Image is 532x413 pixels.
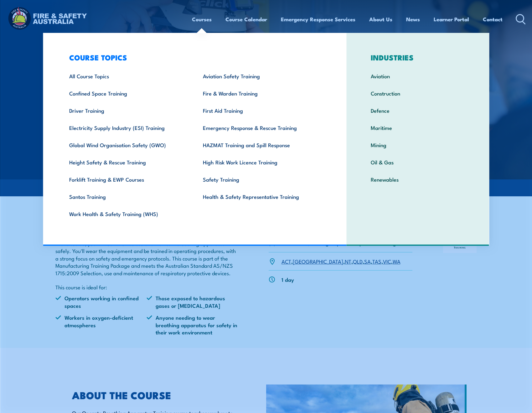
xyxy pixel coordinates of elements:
li: Workers in oxygen-deficient atmospheres [55,314,147,336]
a: Driver Training [59,102,193,119]
a: QLD [353,257,363,265]
a: WA [393,257,400,265]
a: Safety Training [193,171,327,188]
a: NT [345,257,351,265]
a: High Risk Work Licence Training [193,153,327,171]
a: Aviation Safety Training [193,67,327,85]
a: Construction [361,85,475,102]
a: Oil & Gas [361,153,475,171]
p: This course is ideal for: [55,283,238,291]
a: News [406,11,420,28]
a: [GEOGRAPHIC_DATA] [293,257,343,265]
a: Forklift Training & EWP Courses [59,171,193,188]
a: Height Safety & Rescue Training [59,153,193,171]
a: Work Health & Safety Training (WHS) [59,205,193,222]
a: Learner Portal [434,11,469,28]
a: About Us [369,11,392,28]
li: Anyone needing to wear breathing apparatus for safety in their work environment [147,314,238,336]
a: Renewables [361,171,475,188]
a: Emergency Response Services [281,11,355,28]
p: , , , , , , , [281,258,400,265]
a: Contact [483,11,503,28]
a: Mining [361,136,475,153]
a: Fire & Warden Training [193,85,327,102]
p: In this course, you will learn how to use and maintain breathing apparatus safely. You'll wear th... [55,240,238,276]
li: Operators working in confined spaces [55,294,147,309]
a: TAS [372,257,381,265]
a: Course Calendar [225,11,267,28]
a: SA [364,257,371,265]
a: Emergency Response & Rescue Training [193,119,327,136]
li: Those exposed to hazardous gases or [MEDICAL_DATA] [147,294,238,309]
a: VIC [383,257,391,265]
a: All Course Topics [59,67,193,85]
a: Electricity Supply Industry (ESI) Training [59,119,193,136]
a: Courses [192,11,212,28]
a: First Aid Training [193,102,327,119]
a: Maritime [361,119,475,136]
h2: ABOUT THE COURSE [72,390,237,399]
a: Health & Safety Representative Training [193,188,327,205]
p: Individuals, Small groups or Corporate bookings [281,239,399,246]
a: Global Wind Organisation Safety (GWO) [59,136,193,153]
a: HAZMAT Training and Spill Response [193,136,327,153]
h3: INDUSTRIES [361,53,475,62]
a: Defence [361,102,475,119]
a: Aviation [361,67,475,85]
a: Santos Training [59,188,193,205]
a: Confined Space Training [59,85,193,102]
a: ACT [281,257,291,265]
h3: COURSE TOPICS [59,53,327,62]
p: 1 day [281,276,294,283]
